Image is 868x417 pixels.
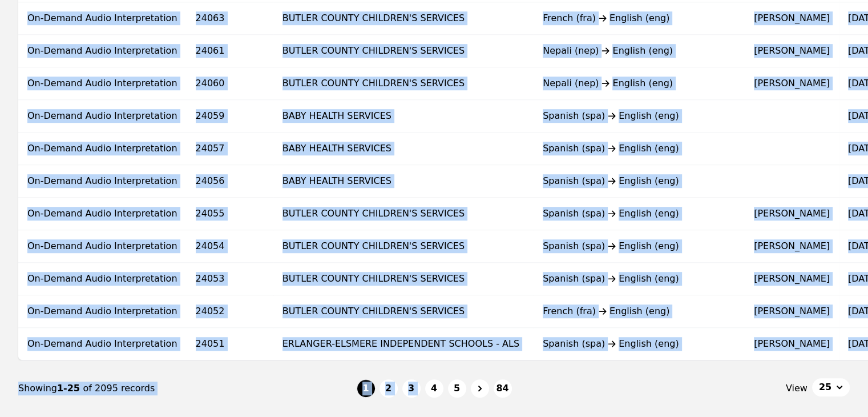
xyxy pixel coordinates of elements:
[187,67,273,100] td: 24060
[187,263,273,295] td: 24053
[745,2,839,35] td: [PERSON_NAME]
[543,109,736,123] div: Spanish (spa) English (eng)
[18,382,357,395] div: Showing of 2095 records
[187,100,273,133] td: 24059
[273,295,534,328] td: BUTLER COUNTY CHILDREN'S SERVICES
[273,67,534,100] td: BUTLER COUNTY CHILDREN'S SERVICES
[543,174,736,188] div: Spanish (spa) English (eng)
[448,379,466,398] button: 5
[786,382,808,395] span: View
[745,263,839,295] td: [PERSON_NAME]
[187,198,273,230] td: 24055
[18,230,187,263] td: On-Demand Audio Interpretation
[18,198,187,230] td: On-Demand Audio Interpretation
[745,198,839,230] td: [PERSON_NAME]
[543,11,736,25] div: French (fra) English (eng)
[187,133,273,165] td: 24057
[187,2,273,35] td: 24063
[273,133,534,165] td: BABY HEALTH SERVICES
[819,380,831,394] span: 25
[187,35,273,67] td: 24061
[425,379,443,398] button: 4
[745,230,839,263] td: [PERSON_NAME]
[57,383,83,394] span: 1-25
[187,328,273,360] td: 24051
[543,77,736,90] div: Nepali (nep) English (eng)
[494,379,512,398] button: 84
[18,133,187,165] td: On-Demand Audio Interpretation
[273,100,534,133] td: BABY HEALTH SERVICES
[745,328,839,360] td: [PERSON_NAME]
[745,67,839,100] td: [PERSON_NAME]
[18,328,187,360] td: On-Demand Audio Interpretation
[273,198,534,230] td: BUTLER COUNTY CHILDREN'S SERVICES
[812,378,850,396] button: 25
[273,230,534,263] td: BUTLER COUNTY CHILDREN'S SERVICES
[543,337,736,351] div: Spanish (spa) English (eng)
[273,2,534,35] td: BUTLER COUNTY CHILDREN'S SERVICES
[18,165,187,198] td: On-Demand Audio Interpretation
[543,142,736,155] div: Spanish (spa) English (eng)
[745,35,839,67] td: [PERSON_NAME]
[273,35,534,67] td: BUTLER COUNTY CHILDREN'S SERVICES
[18,360,850,416] nav: Page navigation
[273,263,534,295] td: BUTLER COUNTY CHILDREN'S SERVICES
[745,295,839,328] td: [PERSON_NAME]
[543,239,736,253] div: Spanish (spa) English (eng)
[18,35,187,67] td: On-Demand Audio Interpretation
[18,2,187,35] td: On-Demand Audio Interpretation
[543,272,736,286] div: Spanish (spa) English (eng)
[273,165,534,198] td: BABY HEALTH SERVICES
[380,379,398,398] button: 2
[273,328,534,360] td: ERLANGER-ELSMERE INDEPENDENT SCHOOLS - ALS
[543,304,736,318] div: French (fra) English (eng)
[18,295,187,328] td: On-Demand Audio Interpretation
[187,295,273,328] td: 24052
[18,100,187,133] td: On-Demand Audio Interpretation
[543,44,736,58] div: Nepali (nep) English (eng)
[543,207,736,220] div: Spanish (spa) English (eng)
[187,165,273,198] td: 24056
[402,379,421,398] button: 3
[18,67,187,100] td: On-Demand Audio Interpretation
[187,230,273,263] td: 24054
[18,263,187,295] td: On-Demand Audio Interpretation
